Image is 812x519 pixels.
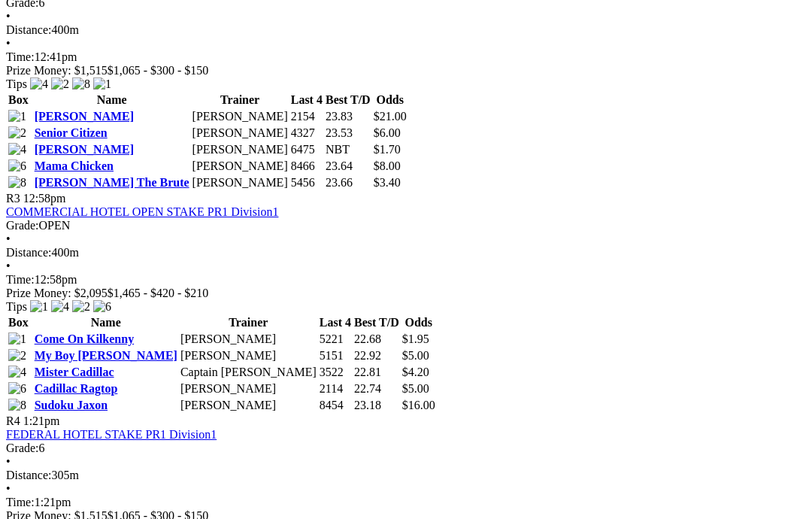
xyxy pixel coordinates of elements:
[192,142,289,157] td: [PERSON_NAME]
[6,287,806,300] div: Prize Money: $2,095
[180,315,317,330] th: Trainer
[6,428,217,441] a: FEDERAL HOTEL STAKE PR1 Division1
[6,23,51,36] span: Distance:
[8,316,29,329] span: Box
[8,159,26,173] img: 6
[6,37,11,50] span: •
[8,349,26,363] img: 2
[6,50,806,64] div: 12:41pm
[325,126,371,141] td: 23.53
[6,259,11,272] span: •
[23,192,66,205] span: 12:58pm
[290,109,323,124] td: 2154
[374,110,407,123] span: $21.00
[180,365,317,380] td: Captain [PERSON_NAME]
[35,176,189,189] a: [PERSON_NAME] The Brute
[8,110,26,123] img: 1
[35,126,108,139] a: Senior Citizen
[180,332,317,347] td: [PERSON_NAME]
[8,332,26,346] img: 1
[402,332,429,345] span: $1.95
[34,315,178,330] th: Name
[353,348,400,363] td: 22.92
[192,175,289,190] td: [PERSON_NAME]
[35,332,134,345] a: Come On Kilkenny
[325,109,371,124] td: 23.83
[6,273,35,286] span: Time:
[6,192,20,205] span: R3
[6,219,39,232] span: Grade:
[325,159,371,174] td: 23.64
[401,315,436,330] th: Odds
[6,219,806,232] div: OPEN
[8,382,26,396] img: 6
[6,205,278,218] a: COMMERCIAL HOTEL OPEN STAKE PR1 Division1
[35,143,134,156] a: [PERSON_NAME]
[35,349,177,362] a: My Boy [PERSON_NAME]
[35,366,114,378] a: Mister Cadillac
[6,482,11,495] span: •
[374,126,401,139] span: $6.00
[319,381,352,396] td: 2114
[108,287,209,299] span: $1,465 - $420 - $210
[8,93,29,106] span: Box
[402,349,429,362] span: $5.00
[319,365,352,380] td: 3522
[6,496,806,509] div: 1:21pm
[319,398,352,413] td: 8454
[35,110,134,123] a: [PERSON_NAME]
[180,381,317,396] td: [PERSON_NAME]
[319,332,352,347] td: 5221
[290,175,323,190] td: 5456
[290,159,323,174] td: 8466
[23,414,60,427] span: 1:21pm
[6,64,806,77] div: Prize Money: $1,515
[6,469,806,482] div: 305m
[6,455,11,468] span: •
[374,159,401,172] span: $8.00
[402,399,435,411] span: $16.00
[6,23,806,37] div: 400m
[6,469,51,481] span: Distance:
[6,442,806,455] div: 6
[6,300,27,313] span: Tips
[6,232,11,245] span: •
[35,399,108,411] a: Sudoku Jaxon
[192,159,289,174] td: [PERSON_NAME]
[6,77,27,90] span: Tips
[51,300,69,314] img: 4
[108,64,209,77] span: $1,065 - $300 - $150
[8,399,26,412] img: 8
[93,77,111,91] img: 1
[34,93,190,108] th: Name
[72,300,90,314] img: 2
[6,246,806,259] div: 400m
[6,442,39,454] span: Grade:
[6,50,35,63] span: Time:
[402,366,429,378] span: $4.20
[325,175,371,190] td: 23.66
[35,382,118,395] a: Cadillac Ragtop
[325,142,371,157] td: NBT
[8,366,26,379] img: 4
[353,365,400,380] td: 22.81
[51,77,69,91] img: 2
[353,332,400,347] td: 22.68
[6,273,806,287] div: 12:58pm
[30,300,48,314] img: 1
[35,159,114,172] a: Mama Chicken
[374,143,401,156] span: $1.70
[353,315,400,330] th: Best T/D
[180,348,317,363] td: [PERSON_NAME]
[374,176,401,189] span: $3.40
[180,398,317,413] td: [PERSON_NAME]
[192,126,289,141] td: [PERSON_NAME]
[8,176,26,190] img: 8
[325,93,371,108] th: Best T/D
[373,93,408,108] th: Odds
[290,142,323,157] td: 6475
[6,10,11,23] span: •
[30,77,48,91] img: 4
[6,414,20,427] span: R4
[319,315,352,330] th: Last 4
